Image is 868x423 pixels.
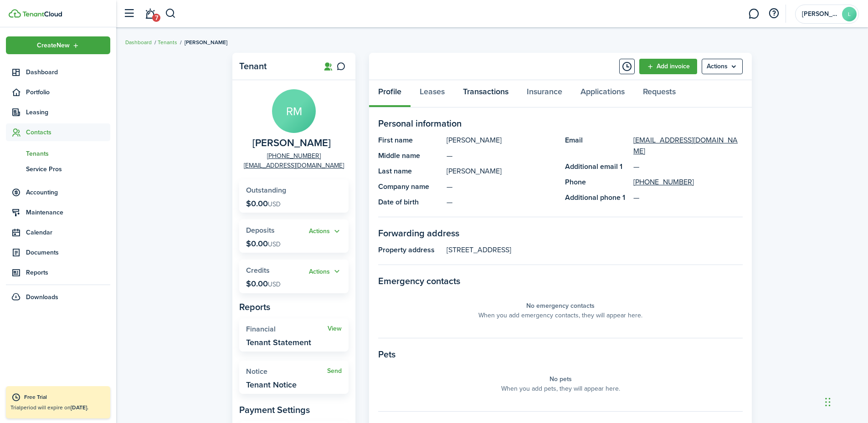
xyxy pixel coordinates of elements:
[411,80,454,107] a: Leases
[571,80,634,107] a: Applications
[246,380,297,389] widget-stats-description: Tenant Notice
[246,185,286,195] span: Outstanding
[842,7,857,21] avatar-text: L
[378,181,442,192] panel-main-title: Company name
[565,192,629,203] panel-main-title: Additional phone 1
[246,225,275,235] span: Deposits
[141,2,159,25] a: Notifications
[639,59,697,74] a: Add invoice
[518,80,571,107] a: Insurance
[454,80,518,107] a: Transactions
[246,199,281,208] p: $0.00
[26,127,110,137] span: Contacts
[526,301,595,311] panel-main-placeholder-title: No emergency contacts
[565,161,629,172] panel-main-title: Additional email 1
[244,161,344,170] a: [EMAIL_ADDRESS][DOMAIN_NAME]
[447,135,556,146] panel-main-description: [PERSON_NAME]
[702,59,743,74] button: Open menu
[26,188,110,197] span: Accounting
[37,42,70,49] span: Create New
[26,228,110,237] span: Calendar
[26,164,110,174] span: Service Pros
[550,374,572,384] panel-main-placeholder-title: No pets
[26,248,110,257] span: Documents
[565,135,629,157] panel-main-title: Email
[309,266,342,277] button: Open menu
[267,151,321,161] a: [PHONE_NUMBER]
[6,146,110,161] a: Tenants
[246,265,270,275] span: Credits
[378,347,743,361] panel-main-section-title: Pets
[447,197,556,208] panel-main-description: —
[9,9,21,18] img: TenantCloud
[152,14,160,22] span: 7
[10,403,106,412] p: Trial
[26,107,110,117] span: Leasing
[26,87,110,97] span: Portfolio
[252,138,331,149] span: Rebecca Miller
[634,80,685,107] a: Requests
[447,150,556,161] panel-main-description: —
[26,149,110,158] span: Tenants
[378,274,743,288] panel-main-section-title: Emergency contacts
[71,403,88,412] b: [DATE].
[565,177,629,188] panel-main-title: Phone
[309,226,342,237] button: Actions
[633,177,694,188] a: [PHONE_NUMBER]
[378,150,442,161] panel-main-title: Middle name
[309,226,342,237] button: Open menu
[825,388,831,416] div: Drag
[6,264,110,281] a: Reports
[26,67,110,77] span: Dashboard
[619,59,635,74] button: Timeline
[272,89,316,133] avatar-text: RM
[26,268,110,277] span: Reports
[246,239,281,248] p: $0.00
[246,338,311,347] widget-stats-description: Tenant Statement
[239,403,349,417] panel-main-subtitle: Payment Settings
[6,63,110,81] a: Dashboard
[22,11,62,17] img: TenantCloud
[239,61,312,71] panel-main-title: Tenant
[745,2,762,25] a: Messaging
[378,135,442,146] panel-main-title: First name
[6,36,110,54] button: Open menu
[378,226,743,240] panel-main-section-title: Forwarding address
[125,38,152,46] a: Dashboard
[26,292,58,302] span: Downloads
[766,6,781,21] button: Open resource center
[822,379,868,423] iframe: Chat Widget
[702,59,743,74] menu-btn: Actions
[24,393,106,402] div: Free Trial
[246,279,281,288] p: $0.00
[327,367,342,375] a: Send
[6,161,110,177] a: Service Pros
[478,311,642,320] panel-main-placeholder-description: When you add emergency contacts, they will appear here.
[447,181,556,192] panel-main-description: —
[268,199,281,209] span: USD
[246,367,327,376] widget-stats-title: Notice
[268,280,281,289] span: USD
[501,384,620,393] panel-main-placeholder-description: When you add pets, they will appear here.
[633,135,743,157] a: [EMAIL_ADDRESS][DOMAIN_NAME]
[165,6,176,21] button: Search
[120,5,138,22] button: Open sidebar
[185,38,227,46] span: [PERSON_NAME]
[21,403,88,412] span: period will expire on
[378,245,442,255] panel-main-title: Property address
[447,245,743,255] panel-main-description: [STREET_ADDRESS]
[378,197,442,208] panel-main-title: Date of birth
[328,325,342,332] a: View
[26,208,110,217] span: Maintenance
[309,266,342,277] button: Actions
[378,166,442,177] panel-main-title: Last name
[246,325,328,333] widget-stats-title: Financial
[268,240,281,249] span: USD
[447,166,556,177] panel-main-description: [PERSON_NAME]
[6,386,110,418] a: Free TrialTrialperiod will expire on[DATE].
[239,300,349,314] panel-main-subtitle: Reports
